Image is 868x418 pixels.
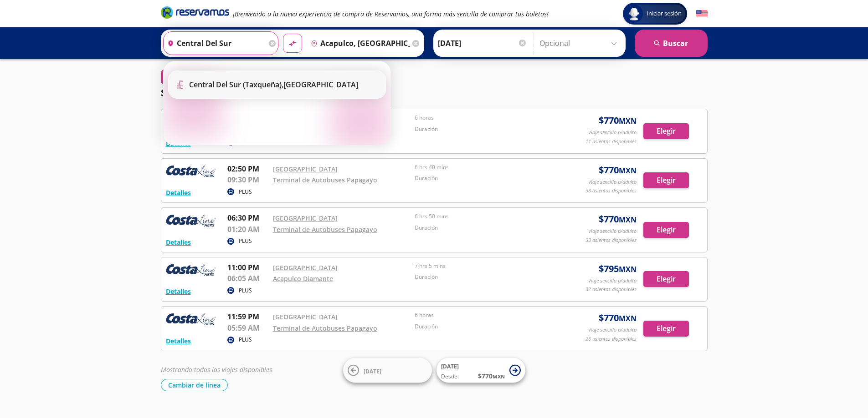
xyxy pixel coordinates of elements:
[588,326,637,334] p: Viaje sencillo p/adulto
[239,287,252,295] p: PLUS
[273,312,338,321] a: [GEOGRAPHIC_DATA]
[441,363,459,370] span: [DATE]
[415,273,552,281] p: Duración
[619,166,637,176] small: MXN
[619,116,637,126] small: MXN
[166,336,191,346] button: Detalles
[438,32,527,55] input: Elegir Fecha
[239,188,252,196] p: PLUS
[227,262,268,273] p: 11:00 PM
[307,32,410,55] input: Buscar Destino
[643,271,689,287] button: Elegir
[166,262,216,280] img: RESERVAMOS
[635,30,708,57] button: Buscar
[189,80,358,90] div: [GEOGRAPHIC_DATA]
[161,69,203,85] button: 0Filtros
[166,287,191,296] button: Detalles
[415,224,552,232] p: Duración
[227,224,268,235] p: 01:20 AM
[599,163,637,177] span: $ 770
[189,80,283,90] b: Central del Sur (taxqueña),
[415,163,552,171] p: 6 hrs 40 mins
[478,371,505,381] span: $ 770
[643,321,689,337] button: Elegir
[227,273,268,284] p: 06:05 AM
[166,237,191,247] button: Detalles
[273,214,338,222] a: [GEOGRAPHIC_DATA]
[415,114,552,122] p: 6 horas
[415,311,552,319] p: 6 horas
[227,174,268,185] p: 09:30 PM
[588,178,637,186] p: Viaje sencillo p/adulto
[164,32,267,55] input: Buscar Origen
[166,212,216,231] img: RESERVAMOS
[364,367,381,375] span: [DATE]
[161,86,278,100] p: Seleccionar horario de ida
[493,373,505,380] small: MXN
[599,262,637,276] span: $ 795
[161,5,229,19] i: Brand Logo
[233,10,549,18] em: ¡Bienvenido a la nueva experiencia de compra de Reservamos, una forma más sencilla de comprar tus...
[599,114,637,127] span: $ 770
[166,188,191,197] button: Detalles
[696,8,708,20] button: English
[619,264,637,274] small: MXN
[586,286,637,293] p: 32 asientos disponibles
[161,365,272,374] em: Mostrando todos los viajes disponibles
[343,358,432,383] button: [DATE]
[166,163,216,181] img: RESERVAMOS
[586,187,637,195] p: 38 asientos disponibles
[415,262,552,270] p: 7 hrs 5 mins
[273,225,377,234] a: Terminal de Autobuses Papagayo
[619,215,637,225] small: MXN
[415,212,552,221] p: 6 hrs 50 mins
[227,311,268,322] p: 11:59 PM
[273,176,377,184] a: Terminal de Autobuses Papagayo
[161,379,228,391] button: Cambiar de línea
[599,212,637,226] span: $ 770
[273,165,338,173] a: [GEOGRAPHIC_DATA]
[273,263,338,272] a: [GEOGRAPHIC_DATA]
[227,322,268,333] p: 05:59 AM
[415,125,552,133] p: Duración
[599,311,637,325] span: $ 770
[239,237,252,245] p: PLUS
[588,129,637,136] p: Viaje sencillo p/adulto
[586,237,637,244] p: 33 asientos disponibles
[586,138,637,146] p: 11 asientos disponibles
[588,277,637,285] p: Viaje sencillo p/adulto
[643,123,689,139] button: Elegir
[227,212,268,223] p: 06:30 PM
[415,322,552,331] p: Duración
[643,222,689,238] button: Elegir
[619,313,637,323] small: MXN
[166,311,216,329] img: RESERVAMOS
[166,139,191,148] button: Detalles
[227,163,268,174] p: 02:50 PM
[643,9,685,18] span: Iniciar sesión
[643,172,689,188] button: Elegir
[586,335,637,343] p: 26 asientos disponibles
[441,373,459,381] span: Desde:
[273,324,377,332] a: Terminal de Autobuses Papagayo
[588,227,637,235] p: Viaje sencillo p/adulto
[415,174,552,182] p: Duración
[539,32,621,55] input: Opcional
[273,274,333,283] a: Acapulco Diamante
[239,336,252,344] p: PLUS
[437,358,525,383] button: [DATE]Desde:$770MXN
[161,5,229,22] a: Brand Logo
